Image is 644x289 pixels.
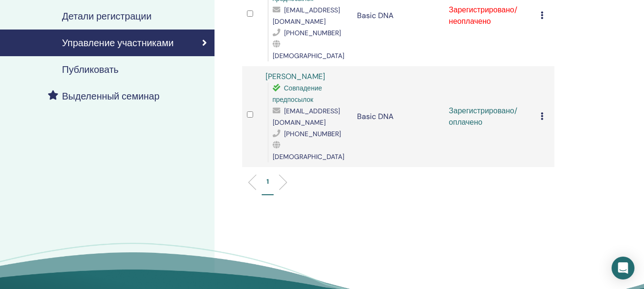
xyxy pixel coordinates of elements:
[612,257,634,279] div: Open Intercom Messenger
[273,6,340,26] span: [EMAIL_ADDRESS][DOMAIN_NAME]
[273,107,340,127] span: [EMAIL_ADDRESS][DOMAIN_NAME]
[62,37,174,49] h4: Управление участниками
[284,29,341,37] span: [PHONE_NUMBER]
[62,90,160,102] h4: Выделенный семинар
[273,84,322,104] span: Совпадение предпосылок
[284,130,341,138] span: [PHONE_NUMBER]
[352,66,444,167] td: Basic DNA
[266,177,269,187] p: 1
[273,51,344,60] span: [DEMOGRAPHIC_DATA]
[62,64,119,75] h4: Публиковать
[62,10,152,22] h4: Детали регистрации
[266,71,325,81] a: [PERSON_NAME]
[273,152,344,161] span: [DEMOGRAPHIC_DATA]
